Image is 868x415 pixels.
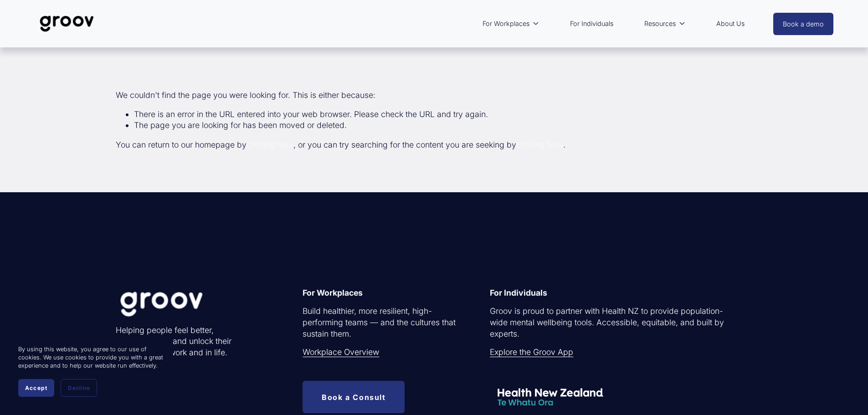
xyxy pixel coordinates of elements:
p: You can return to our homepage by , or you can try searching for the content you are seeking by . [116,139,753,151]
a: Book a demo [773,13,833,35]
li: The page you are looking for has been moved or deleted. [134,120,753,131]
span: For Workplaces [483,18,529,30]
img: Groov | Unlock Human Potential at Work and in Life [35,9,99,39]
a: folder dropdown [478,13,544,34]
p: We couldn't find the page you were looking for. This is either because: [116,55,753,101]
section: Cookie banner [9,336,173,406]
a: Workplace Overview [303,347,379,358]
a: Book a Consult [303,381,405,413]
a: For Individuals [565,13,618,34]
a: clicking here [516,140,563,149]
a: clicking here [247,140,293,149]
button: Decline [61,379,97,397]
span: Decline [68,384,90,391]
button: Accept [18,379,54,397]
a: About Us [712,13,749,34]
p: By using this website, you agree to our use of cookies. We use cookies to provide you with a grea... [18,345,164,370]
p: Helping people feel better, perform better, and unlock their potential — at work and in life. [116,325,245,359]
span: Accept [25,384,47,391]
span: Resources [644,18,676,30]
a: folder dropdown [640,13,690,34]
strong: For Individuals [490,288,547,297]
p: Build healthier, more resilient, high-performing teams — and the cultures that sustain them. [303,306,458,339]
p: Groov is proud to partner with Health NZ to provide population-wide mental wellbeing tools. Acces... [490,306,725,339]
strong: For Workplaces [303,288,363,297]
li: There is an error in the URL entered into your web browser. Please check the URL and try again. [134,109,753,120]
a: Explore the Groov App [490,347,573,358]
